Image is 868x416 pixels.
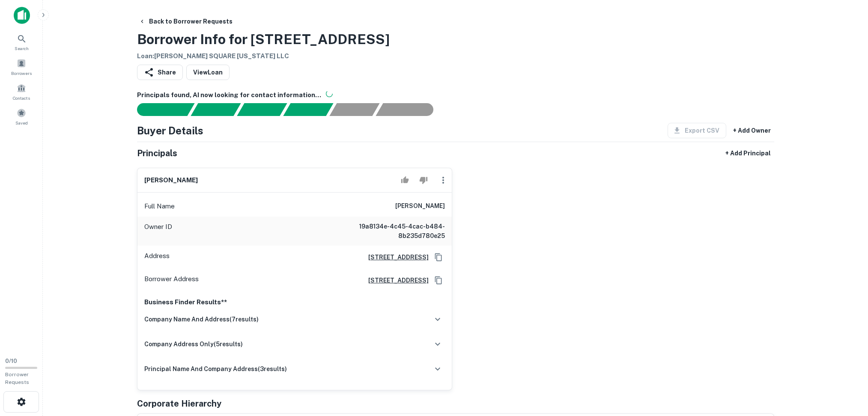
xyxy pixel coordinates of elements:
button: Back to Borrower Requests [135,14,236,29]
a: ViewLoan [186,65,230,80]
h6: Loan : [PERSON_NAME] SQUARE [US_STATE] LLC [137,51,390,61]
span: Contacts [13,95,30,101]
h3: Borrower Info for [STREET_ADDRESS] [137,29,390,50]
p: Owner ID [144,222,172,241]
h6: [PERSON_NAME] [395,201,445,211]
button: Share [137,65,183,80]
button: Reject [416,172,431,189]
span: Saved [15,119,28,126]
button: + Add Owner [730,123,774,138]
div: Principals found, AI now looking for contact information... [283,103,333,116]
span: 0 / 10 [5,358,17,364]
h4: Buyer Details [137,123,203,138]
h6: company address only ( 5 results) [144,339,243,349]
h5: Principals [137,147,177,160]
p: Address [144,251,170,264]
p: Full Name [144,201,175,211]
a: Search [3,30,40,53]
span: Borrowers [11,70,32,77]
span: Search [15,45,29,52]
button: Copy Address [432,274,445,287]
button: Accept [397,172,412,189]
div: Sending borrower request to AI... [127,103,191,116]
a: [STREET_ADDRESS] [361,253,429,262]
p: Business Finder Results** [144,297,445,307]
a: Saved [3,105,40,128]
button: + Add Principal [722,146,774,161]
div: Documents found, AI parsing details... [237,103,287,116]
button: Copy Address [432,251,445,264]
iframe: Chat Widget [825,348,868,389]
a: Borrowers [3,55,40,78]
p: Borrower Address [144,274,199,287]
div: Your request is received and processing... [191,103,241,116]
h6: principal name and company address ( 3 results) [144,364,287,374]
div: Principals found, still searching for contact information. This may take time... [329,103,379,116]
h6: [PERSON_NAME] [144,175,198,185]
h5: Corporate Hierarchy [137,397,221,410]
h6: company name and address ( 7 results) [144,315,259,324]
h6: Principals found, AI now looking for contact information... [137,90,774,100]
span: Borrower Requests [5,371,29,385]
h6: 19a8134e-4c45-4cac-b484-8b235d780e25 [342,222,445,241]
img: capitalize-icon.png [14,7,30,24]
a: [STREET_ADDRESS] [361,276,429,285]
div: AI fulfillment process complete. [376,103,444,116]
a: Contacts [3,80,40,103]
